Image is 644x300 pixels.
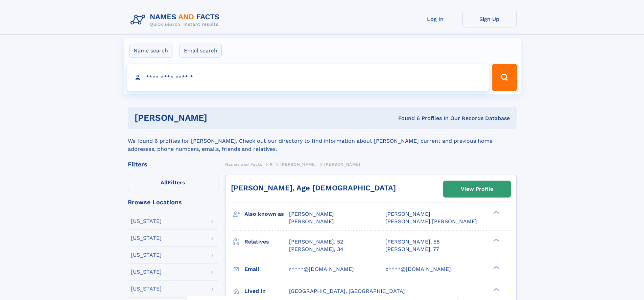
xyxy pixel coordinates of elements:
h1: [PERSON_NAME] [135,114,303,122]
h3: Relatives [244,236,289,248]
div: Found 6 Profiles In Our Records Database [303,115,510,122]
div: ❯ [492,238,500,242]
a: Names and Facts [225,160,262,168]
a: [PERSON_NAME], Age [DEMOGRAPHIC_DATA] [231,184,396,192]
a: View Profile [444,181,510,197]
div: [US_STATE] [131,286,162,292]
a: [PERSON_NAME], 77 [385,246,439,253]
span: [PERSON_NAME] [PERSON_NAME] [385,218,477,225]
div: [US_STATE] [131,252,162,258]
div: View Profile [461,181,493,197]
div: ❯ [492,287,500,292]
span: All [161,179,168,186]
input: search input [127,64,489,91]
span: [PERSON_NAME] [289,218,334,225]
span: [GEOGRAPHIC_DATA], [GEOGRAPHIC_DATA] [289,288,405,294]
span: [PERSON_NAME] [385,211,430,217]
div: ❯ [492,265,500,270]
a: [PERSON_NAME], 52 [289,238,343,246]
label: Name search [129,44,172,58]
span: [PERSON_NAME] [289,211,334,217]
a: [PERSON_NAME], 34 [289,246,343,253]
div: [US_STATE] [131,235,162,241]
img: Logo Names and Facts [128,11,225,29]
div: Browse Locations [128,199,218,205]
span: [PERSON_NAME] [280,162,316,167]
div: Filters [128,161,218,167]
h3: Lived in [244,285,289,297]
div: ❯ [492,210,500,215]
label: Email search [180,44,222,58]
a: R [270,160,273,168]
span: R [270,162,273,167]
div: We found 6 profiles for [PERSON_NAME]. Check out our directory to find information about [PERSON_... [128,129,517,153]
span: [PERSON_NAME] [324,162,360,167]
a: Sign Up [462,11,517,27]
div: [US_STATE] [131,218,162,224]
div: [US_STATE] [131,269,162,275]
h3: Also known as [244,208,289,220]
a: [PERSON_NAME], 58 [385,238,440,246]
button: Search Button [492,64,517,91]
a: [PERSON_NAME] [280,160,316,168]
label: Filters [128,175,218,191]
a: Log In [408,11,462,27]
h3: Email [244,263,289,275]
